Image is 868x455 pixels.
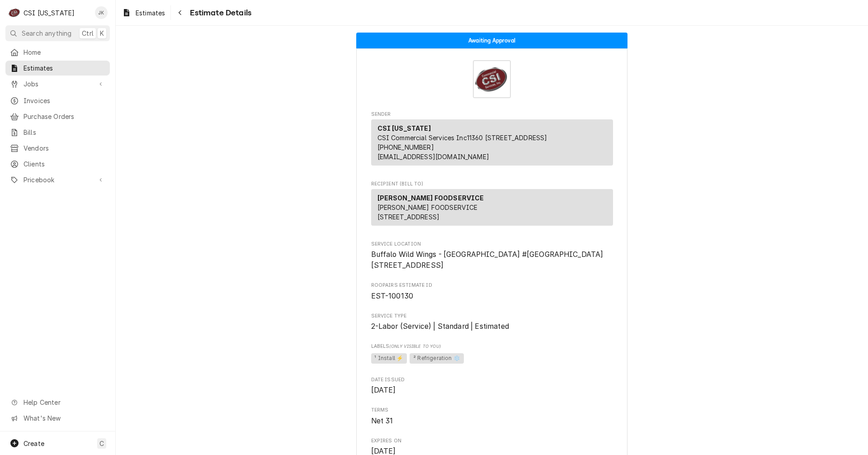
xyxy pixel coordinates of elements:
[5,411,110,426] a: Go to What's New
[24,175,92,185] span: Pricebook
[371,343,613,365] div: [object Object]
[389,344,440,349] span: (Only Visible to You)
[5,109,110,124] a: Purchase Orders
[371,437,613,445] span: Expires On
[5,93,110,108] a: Invoices
[371,385,613,396] span: Date Issued
[24,79,92,89] span: Jobs
[371,180,613,230] div: Estimate Recipient
[24,159,105,169] span: Clients
[5,45,110,60] a: Home
[5,172,110,187] a: Go to Pricebook
[371,292,414,300] span: EST-100130
[173,5,187,20] button: Navigate back
[371,353,407,364] span: ¹ Install ⚡️
[82,28,94,38] span: Ctrl
[371,343,613,350] span: Labels
[24,96,105,105] span: Invoices
[24,8,75,18] div: CSI [US_STATE]
[22,28,71,38] span: Search anything
[371,119,613,169] div: Sender
[371,376,613,396] div: Date Issued
[410,353,464,364] span: ² Refrigeration ❄️
[187,7,251,19] span: Estimate Details
[377,143,434,151] a: [PHONE_NUMBER]
[8,6,21,19] div: C
[371,291,613,302] span: Roopairs Estimate ID
[371,322,509,331] span: 2-Labor (Service) | Standard | Estimated
[371,321,613,332] span: Service Type
[5,141,110,156] a: Vendors
[377,194,484,202] strong: [PERSON_NAME] FOODSERVICE
[5,61,110,76] a: Estimates
[24,143,105,153] span: Vendors
[371,119,613,166] div: Sender
[371,249,613,270] span: Service Location
[371,111,613,170] div: Estimate Sender
[5,395,110,410] a: Go to Help Center
[377,124,431,132] strong: CSI [US_STATE]
[356,33,627,48] div: Status
[371,376,613,384] span: Date Issued
[371,407,613,414] span: Terms
[24,47,105,57] span: Home
[473,60,511,98] img: Logo
[118,5,169,20] a: Estimates
[371,416,613,427] span: Terms
[371,417,393,425] span: Net 31
[24,112,105,121] span: Purchase Orders
[24,128,105,137] span: Bills
[371,111,613,118] span: Sender
[95,6,108,19] div: Jeff Kuehl's Avatar
[5,125,110,140] a: Bills
[371,313,613,332] div: Service Type
[377,153,489,161] a: [EMAIL_ADDRESS][DOMAIN_NAME]
[5,156,110,171] a: Clients
[377,134,547,142] span: CSI Commercial Services Inc11360 [STREET_ADDRESS]
[371,282,613,289] span: Roopairs Estimate ID
[371,189,613,226] div: Recipient (Bill To)
[136,8,165,18] span: Estimates
[24,413,104,423] span: What's New
[24,398,104,407] span: Help Center
[377,204,478,221] span: [PERSON_NAME] FOODSERVICE [STREET_ADDRESS]
[371,282,613,301] div: Roopairs Estimate ID
[5,25,110,41] button: Search anythingCtrlK
[371,386,396,394] span: [DATE]
[371,407,613,426] div: Terms
[371,352,613,365] span: [object Object]
[468,38,515,43] span: Awaiting Approval
[371,180,613,188] span: Recipient (Bill To)
[371,241,613,248] span: Service Location
[95,6,108,19] div: JK
[371,241,613,271] div: Service Location
[99,439,104,448] span: C
[24,440,44,447] span: Create
[371,313,613,320] span: Service Type
[371,189,613,229] div: Recipient (Bill To)
[24,63,105,73] span: Estimates
[5,76,110,91] a: Go to Jobs
[8,6,21,19] div: CSI Kentucky's Avatar
[100,28,104,38] span: K
[371,250,604,270] span: Buffalo Wild Wings - [GEOGRAPHIC_DATA] #[GEOGRAPHIC_DATA][STREET_ADDRESS]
